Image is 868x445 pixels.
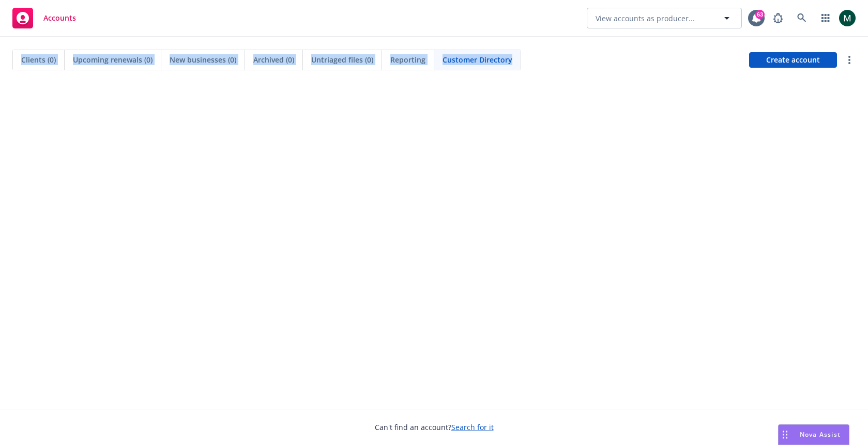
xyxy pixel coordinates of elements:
span: Reporting [390,54,425,65]
button: View accounts as producer... [587,8,742,28]
a: Accounts [8,4,80,33]
a: more [843,54,856,66]
span: Customer Directory [443,54,512,65]
span: Archived (0) [253,54,294,65]
a: Switch app [815,8,836,28]
span: Upcoming renewals (0) [73,54,153,65]
button: Nova Assist [778,424,849,445]
iframe: Hex Dashboard 1 [10,93,858,398]
div: 63 [755,10,765,19]
span: Accounts [43,14,76,22]
div: Drag to move [779,425,791,444]
span: Clients (0) [21,54,56,65]
span: View accounts as producer... [596,13,695,24]
span: Create account [766,50,820,70]
span: Untriaged files (0) [311,54,373,65]
span: Nova Assist [800,430,841,439]
span: Can't find an account? [375,422,494,433]
a: Search [791,8,812,28]
a: Search for it [451,422,494,432]
a: Report a Bug [768,8,788,28]
span: New businesses (0) [170,54,236,65]
a: Create account [749,52,837,68]
img: photo [839,10,856,26]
